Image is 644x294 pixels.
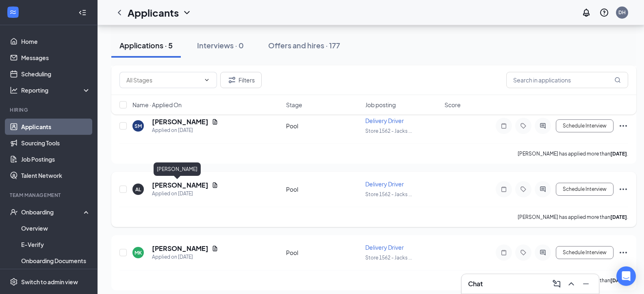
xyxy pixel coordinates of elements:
[212,245,218,252] svg: Document
[115,8,124,17] svg: ChevronLeft
[550,277,563,290] button: ComposeMessage
[10,278,18,286] svg: Settings
[618,9,626,16] div: DH
[581,279,591,289] svg: Minimize
[365,128,412,134] span: Store 1562 - Jacks ...
[538,186,548,192] svg: ActiveChat
[10,86,18,94] svg: Analysis
[518,123,528,129] svg: Tag
[220,72,262,88] button: Filter Filters
[579,277,592,290] button: Minimize
[152,190,218,198] div: Applied on [DATE]
[618,184,628,194] svg: Ellipses
[182,8,192,17] svg: ChevronDown
[566,279,576,289] svg: ChevronUp
[610,277,627,283] b: [DATE]
[610,214,627,220] b: [DATE]
[21,66,91,82] a: Scheduling
[468,279,483,288] h3: Chat
[445,101,461,109] span: Score
[556,246,614,259] button: Schedule Interview
[9,8,17,16] svg: WorkstreamLogo
[538,123,548,129] svg: ActiveChat
[286,101,302,109] span: Stage
[152,253,218,261] div: Applied on [DATE]
[197,40,244,50] div: Interviews · 0
[21,119,91,135] a: Applicants
[499,123,509,129] svg: Note
[599,8,609,17] svg: QuestionInfo
[556,119,614,132] button: Schedule Interview
[616,266,636,286] div: Open Intercom Messenger
[538,249,548,256] svg: ActiveChat
[518,186,528,192] svg: Tag
[126,76,200,84] input: All Stages
[499,249,509,256] svg: Note
[128,6,179,19] h1: Applicants
[581,8,591,17] svg: Notifications
[21,236,91,253] a: E-Verify
[610,151,627,157] b: [DATE]
[618,248,628,257] svg: Ellipses
[21,86,91,94] div: Reporting
[552,279,562,289] svg: ComposeMessage
[268,40,340,50] div: Offers and hires · 177
[21,208,84,216] div: Onboarding
[565,277,578,290] button: ChevronUp
[365,101,396,109] span: Job posting
[286,185,360,193] div: Pool
[518,150,628,157] p: [PERSON_NAME] has applied more than .
[506,72,628,88] input: Search in applications
[21,278,78,286] div: Switch to admin view
[10,192,89,199] div: Team Management
[365,180,404,188] span: Delivery Driver
[614,77,621,83] svg: MagnifyingGlass
[10,208,18,216] svg: UserCheck
[78,9,87,17] svg: Collapse
[286,249,360,257] div: Pool
[212,182,218,188] svg: Document
[365,191,412,197] span: Store 1562 - Jacks ...
[365,244,404,251] span: Delivery Driver
[365,255,412,261] span: Store 1562 - Jacks ...
[134,249,142,256] div: MK
[286,122,360,130] div: Pool
[21,167,91,184] a: Talent Network
[134,123,142,130] div: SM
[10,106,89,113] div: Hiring
[518,249,528,256] svg: Tag
[135,186,141,193] div: AL
[21,220,91,236] a: Overview
[21,50,91,66] a: Messages
[21,253,91,269] a: Onboarding Documents
[21,151,91,167] a: Job Postings
[227,75,237,85] svg: Filter
[518,214,628,220] p: [PERSON_NAME] has applied more than .
[204,77,210,83] svg: ChevronDown
[152,181,208,190] h5: [PERSON_NAME]
[21,33,91,50] a: Home
[132,101,182,109] span: Name · Applied On
[119,40,173,50] div: Applications · 5
[152,126,218,134] div: Applied on [DATE]
[556,183,614,196] button: Schedule Interview
[21,135,91,151] a: Sourcing Tools
[154,162,201,176] div: [PERSON_NAME]
[618,121,628,131] svg: Ellipses
[152,244,208,253] h5: [PERSON_NAME]
[499,186,509,192] svg: Note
